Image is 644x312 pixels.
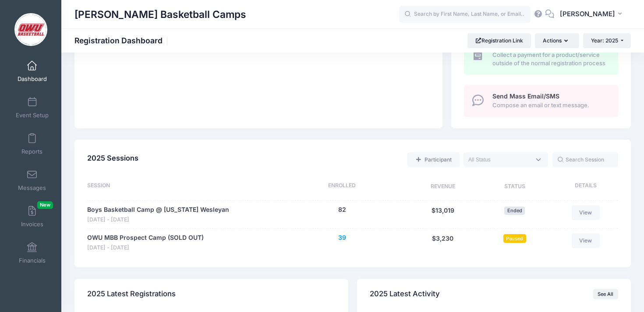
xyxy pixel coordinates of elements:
[338,233,346,242] button: 39
[406,205,480,224] div: $13,019
[87,205,229,214] a: Boys Basketball Camp @ [US_STATE] Wesleyan
[87,282,176,307] h4: 2025 Latest Registrations
[11,165,53,196] a: Messages
[492,92,559,100] span: Send Mass Email/SMS
[11,56,53,87] a: Dashboard
[572,233,600,248] a: View
[18,184,46,192] span: Messages
[583,33,631,48] button: Year: 2025
[535,33,579,48] button: Actions
[406,233,480,252] div: $3,230
[19,257,46,264] span: Financials
[572,205,600,220] a: View
[11,238,53,268] a: Financials
[87,182,278,192] div: Session
[549,182,618,192] div: Details
[407,152,459,167] a: Add a new manual registration
[74,4,246,25] h1: [PERSON_NAME] Basketball Camps
[74,36,170,45] h1: Registration Dashboard
[87,244,204,252] span: [DATE] - [DATE]
[21,221,43,228] span: Invoices
[492,101,608,110] span: Compose an email or text message.
[278,182,406,192] div: Enrolled
[370,282,440,307] h4: 2025 Latest Activity
[504,207,525,215] span: Ended
[87,216,229,224] span: [DATE] - [DATE]
[16,112,49,119] span: Event Setup
[11,201,53,232] a: InvoicesNew
[464,35,618,75] a: Send Invoice Collect a payment for a product/service outside of the normal registration process
[87,154,138,162] span: 2025 Sessions
[591,37,618,44] span: Year: 2025
[480,182,549,192] div: Status
[14,13,47,46] img: David Vogel Basketball Camps
[464,85,618,117] a: Send Mass Email/SMS Compose an email or text message.
[11,92,53,123] a: Event Setup
[467,33,531,48] a: Registration Link
[552,152,618,167] input: Search Session
[468,156,531,164] textarea: Search
[554,4,631,25] button: [PERSON_NAME]
[492,51,608,68] span: Collect a payment for a product/service outside of the normal registration process
[87,233,204,242] a: OWU MBB Prospect Camp (SOLD OUT)
[21,148,42,155] span: Reports
[406,182,480,192] div: Revenue
[560,9,615,19] span: [PERSON_NAME]
[503,234,526,242] span: Paused
[11,129,53,159] a: Reports
[18,75,47,83] span: Dashboard
[399,6,531,23] input: Search by First Name, Last Name, or Email...
[338,205,346,214] button: 82
[593,289,618,299] a: See All
[37,201,53,209] span: New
